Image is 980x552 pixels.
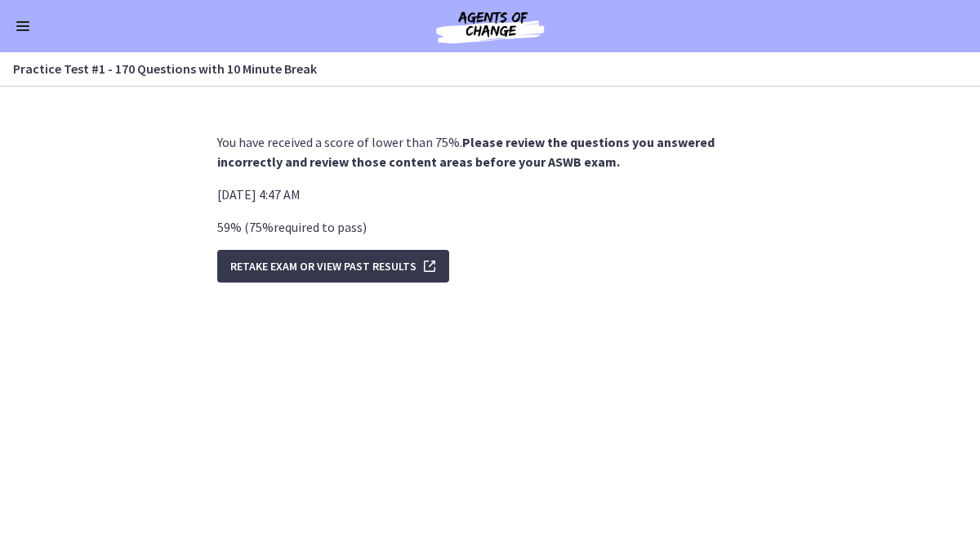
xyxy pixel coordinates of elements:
span: 59 % ( 75 % required to pass ) [217,219,367,235]
strong: Please review the questions you answered incorrectly and review those content areas before your A... [217,134,715,170]
span: Retake Exam OR View Past Results [230,256,416,276]
button: Enable menu [13,16,33,36]
img: Agents of Change [392,7,588,46]
p: You have received a score of lower than 75%. [217,132,763,171]
span: [DATE] 4:47 AM [217,186,301,203]
button: Retake Exam OR View Past Results [217,250,449,283]
h3: Practice Test #1 - 170 Questions with 10 Minute Break [13,59,947,78]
